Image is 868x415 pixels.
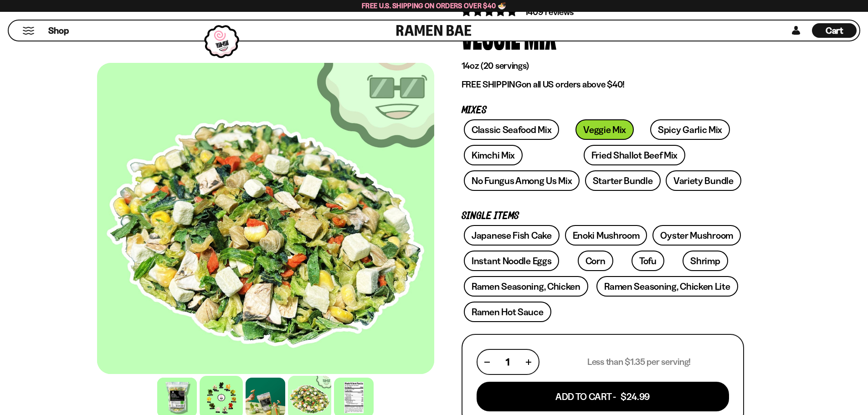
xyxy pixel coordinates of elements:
a: Enoki Mushroom [565,225,647,246]
button: Mobile Menu Trigger [22,27,35,35]
a: Oyster Mushroom [652,225,741,246]
a: Variety Bundle [666,170,741,191]
p: Single Items [462,212,744,220]
div: Cart [812,20,857,41]
a: Starter Bundle [585,170,661,191]
p: on all US orders above $40! [462,79,744,90]
a: Ramen Seasoning, Chicken [464,276,588,297]
div: Mix [524,18,556,52]
a: Corn [578,251,613,271]
a: Japanese Fish Cake [464,225,560,246]
a: Ramen Hot Sauce [464,302,551,322]
strong: FREE SHIPPING [462,79,522,90]
a: Instant Noodle Eggs [464,251,559,271]
span: 1 [506,356,509,368]
span: Shop [48,25,69,37]
a: Kimchi Mix [464,145,523,165]
p: 14oz (20 servings) [462,60,744,72]
a: Shop [48,23,69,38]
a: Tofu [632,251,664,271]
a: Classic Seafood Mix [464,119,559,140]
span: Free U.S. Shipping on Orders over $40 🍜 [362,1,506,10]
a: Shrimp [683,251,728,271]
p: Mixes [462,106,744,115]
span: Cart [826,25,843,36]
div: Veggie [462,18,520,52]
button: Add To Cart - $24.99 [477,382,729,411]
a: No Fungus Among Us Mix [464,170,580,191]
p: Less than $1.35 per serving! [587,356,691,368]
a: Spicy Garlic Mix [650,119,730,140]
a: Fried Shallot Beef Mix [584,145,685,165]
a: Ramen Seasoning, Chicken Lite [596,276,738,297]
